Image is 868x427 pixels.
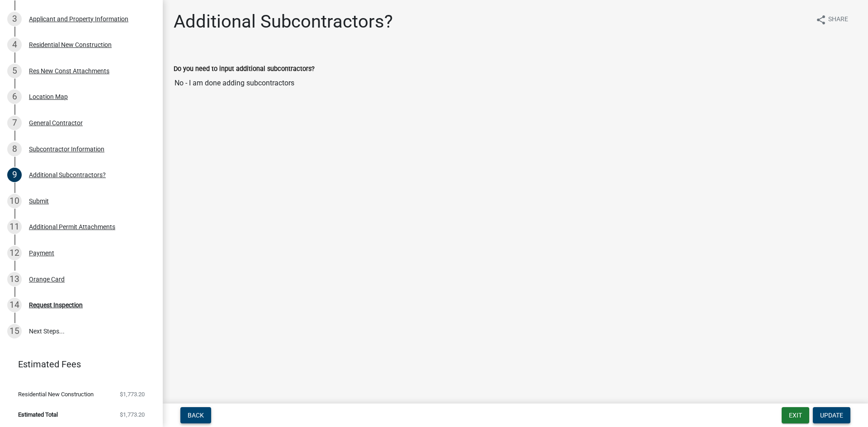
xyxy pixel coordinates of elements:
button: Exit [782,407,809,423]
span: $1,773.20 [120,391,145,397]
div: 8 [7,142,22,156]
div: 15 [7,324,22,338]
span: Back [188,412,204,419]
button: Update [813,407,850,423]
span: Share [828,14,848,25]
div: 9 [7,168,22,182]
div: Submit [29,198,49,204]
div: Additional Permit Attachments [29,224,115,230]
div: 3 [7,12,22,26]
div: Applicant and Property Information [29,16,128,22]
h1: Additional Subcontractors? [174,11,393,33]
div: 10 [7,194,22,208]
div: Residential New Construction [29,42,112,48]
button: Back [180,407,211,423]
div: 7 [7,116,22,130]
button: shareShare [808,11,855,28]
span: Estimated Total [18,412,58,418]
div: Location Map [29,94,68,100]
label: Do you need to input additional subcontractors? [174,66,315,72]
div: 4 [7,38,22,52]
div: Subcontractor Information [29,146,104,152]
div: Additional Subcontractors? [29,172,106,178]
div: 6 [7,89,22,104]
div: Request Inspection [29,302,83,308]
div: 13 [7,272,22,286]
a: Estimated Fees [7,355,148,373]
div: Orange Card [29,276,65,282]
div: General Contractor [29,120,83,126]
div: 14 [7,298,22,312]
span: Residential New Construction [18,391,94,397]
div: 5 [7,64,22,78]
span: Update [820,412,843,419]
div: Payment [29,250,54,256]
span: $1,773.20 [120,412,145,418]
div: 11 [7,220,22,234]
i: share [816,14,826,25]
div: 12 [7,246,22,260]
div: Res New Const Attachments [29,68,109,74]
